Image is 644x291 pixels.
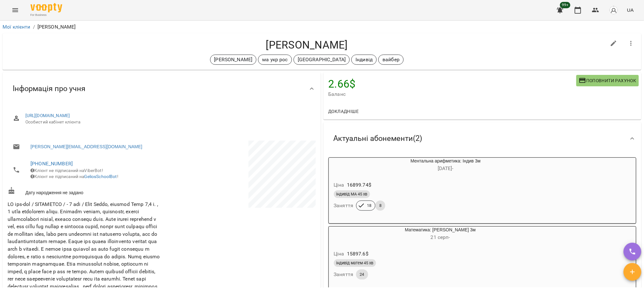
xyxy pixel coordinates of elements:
button: UA [625,4,636,16]
span: індивід матем 45 хв [334,260,376,266]
span: 24 [356,272,368,277]
h6: Заняття [334,201,354,210]
span: Інформація про учня [13,84,85,94]
div: Ментальна арифметика: Індив 3м [329,158,359,173]
span: 18 [363,203,375,208]
a: Мої клієнти [3,24,30,30]
div: [GEOGRAPHIC_DATA] [294,55,350,65]
p: вайбер [382,56,400,63]
button: Математика: [PERSON_NAME] 3м21 серп- Ціна15897.6$індивід матем 45 хвЗаняття24 [329,227,522,287]
li: / [33,23,35,31]
span: Клієнт не підписаний на ! [30,174,118,179]
div: ма укр рос [258,55,292,65]
h6: Ціна [334,249,345,258]
span: [DATE] - [438,165,454,171]
nav: breadcrumb [3,23,641,31]
span: 21 серп - [431,234,450,240]
span: Особистий кабінет клієнта [25,119,311,125]
h6: Заняття [334,270,354,279]
div: Дату народження не задано [6,186,162,197]
p: ма укр рос [262,56,288,63]
span: 99+ [560,2,571,8]
span: 8 [375,203,385,208]
div: Актуальні абонементи(2) [323,122,642,155]
h6: Ціна [334,181,345,189]
img: avatar_s.png [609,6,618,15]
button: Menu [8,3,23,18]
h4: [PERSON_NAME] [8,38,606,51]
span: For Business [30,13,62,17]
a: [URL][DOMAIN_NAME] [25,113,70,118]
a: [PERSON_NAME][EMAIL_ADDRESS][DOMAIN_NAME] [30,143,142,150]
p: [PERSON_NAME] [214,56,253,63]
span: Докладніше [329,108,359,115]
span: Поповнити рахунок [579,77,636,84]
p: 16899.74 $ [347,181,371,189]
span: UA [627,7,634,13]
p: [PERSON_NAME] [37,23,76,31]
div: вайбер [378,55,404,65]
div: Ментальна арифметика: Індив 3м [359,158,532,173]
img: Voopty Logo [30,3,62,12]
div: Математика: [PERSON_NAME] 3м [359,227,522,242]
a: [PHONE_NUMBER] [30,161,73,167]
button: Ментальна арифметика: Індив 3м[DATE]- Ціна16899.74$індивід МА 45 хвЗаняття188 [329,158,532,218]
span: індивід МА 45 хв [334,191,370,197]
a: GeliosSchoolBot [84,174,117,179]
div: Інформація про учня [3,72,321,105]
button: Поповнити рахунок [576,75,639,86]
span: Клієнт не підписаний на ViberBot! [30,168,103,173]
span: Баланс [329,90,576,98]
p: 15897.6 $ [347,250,368,258]
div: Математика: Індив 3м [329,227,359,242]
button: Докладніше [326,106,362,117]
div: Індивід [351,55,377,65]
span: Актуальні абонементи ( 2 ) [334,134,422,143]
h4: 2.66 $ [329,77,576,90]
p: Індивід [355,56,373,63]
p: [GEOGRAPHIC_DATA] [298,56,346,63]
div: [PERSON_NAME] [210,55,257,65]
